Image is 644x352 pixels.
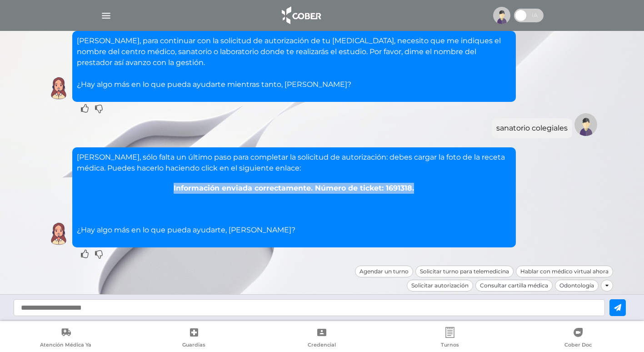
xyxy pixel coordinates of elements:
[415,266,514,277] div: Solicitar turno para telemedicina
[386,327,514,350] a: Turnos
[516,266,613,277] div: Hablar con médico virtual ahora
[407,280,473,292] div: Solicitar autorización
[47,222,70,245] img: Cober IA
[182,342,205,350] span: Guardias
[77,183,511,194] div: Información enviada correctamente. Número de ticket: 1691318.
[258,327,386,350] a: Credencial
[130,327,258,350] a: Guardias
[514,327,642,350] a: Cober Doc
[77,35,511,90] p: [PERSON_NAME], para continuar con la solicitud de autorización de tu [MEDICAL_DATA], necesito que...
[2,327,130,350] a: Atención Médica Ya
[355,266,413,277] div: Agendar un turno
[308,342,336,350] span: Credencial
[277,5,324,26] img: logo_cober_home-white.png
[47,77,70,100] img: Cober IA
[475,280,553,292] div: Consultar cartilla médica
[574,113,597,136] img: Tu imagen
[77,152,511,236] div: ¿Hay algo más en lo que pueda ayudarte, [PERSON_NAME]?
[564,342,592,350] span: Cober Doc
[555,280,599,292] div: Odontología
[77,152,511,174] p: [PERSON_NAME], sólo falta un último paso para completar la solicitud de autorización: debes carga...
[100,10,112,21] img: Cober_menu-lines-white.svg
[40,342,91,350] span: Atención Médica Ya
[441,342,459,350] span: Turnos
[496,123,568,134] div: sanatorio colegiales
[493,7,510,24] img: profile-placeholder.svg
